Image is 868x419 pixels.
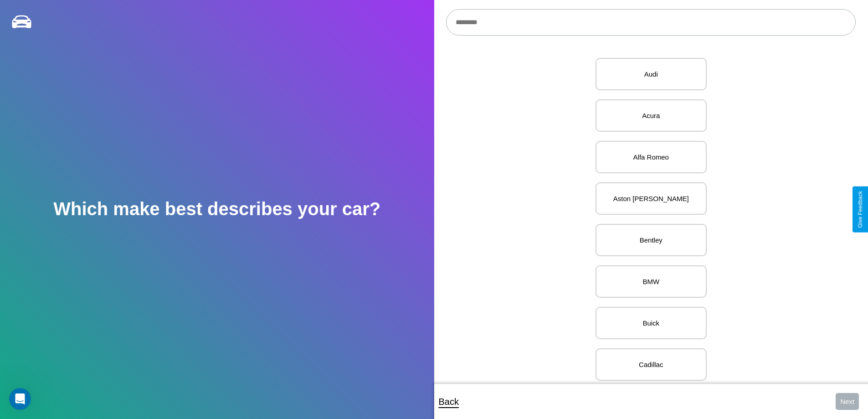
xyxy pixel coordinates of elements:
[606,192,697,205] p: Aston [PERSON_NAME]
[606,358,697,371] p: Cadillac
[606,68,697,80] p: Audi
[9,388,31,410] iframe: Intercom live chat
[439,393,459,410] p: Back
[606,317,697,329] p: Buick
[606,275,697,288] p: BMW
[606,151,697,163] p: Alfa Romeo
[606,234,697,246] p: Bentley
[857,191,863,228] div: Give Feedback
[53,199,380,219] h2: Which make best describes your car?
[606,109,697,122] p: Acura
[836,393,859,410] button: Next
